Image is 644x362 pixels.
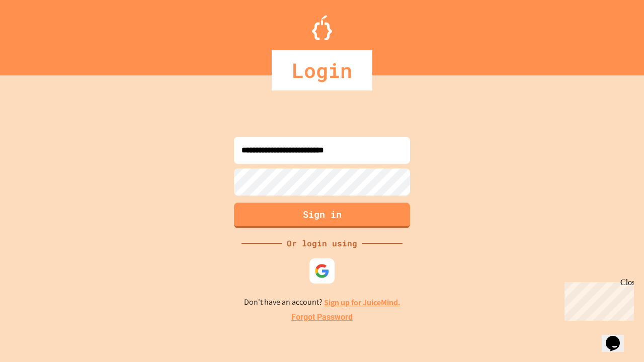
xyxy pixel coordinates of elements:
[314,263,330,279] img: google-icon.svg
[4,4,69,64] div: Chat with us now!Close
[560,278,634,321] iframe: chat widget
[312,15,332,40] img: Logo.svg
[324,297,400,308] a: Sign up for JuiceMind.
[244,296,400,309] p: Don't have an account?
[272,50,372,90] div: Login
[602,322,634,352] iframe: chat widget
[282,237,362,249] div: Or login using
[234,203,410,228] button: Sign in
[291,311,353,323] a: Forgot Password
